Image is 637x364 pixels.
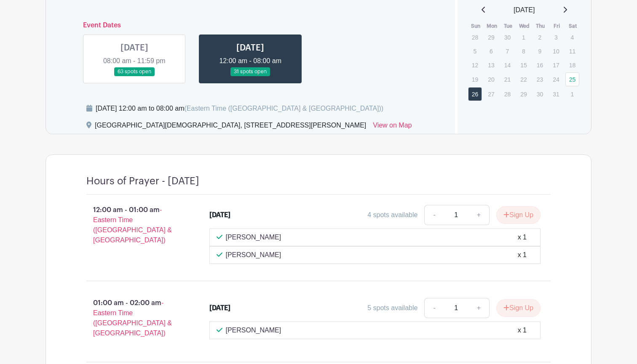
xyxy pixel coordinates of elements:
p: 01:00 am - 02:00 am [73,295,196,342]
a: 26 [468,87,482,101]
p: 29 [484,31,498,44]
p: 31 [549,88,563,101]
a: + [468,205,490,225]
p: 9 [533,45,547,58]
div: [DATE] 12:00 am to 08:00 am [96,104,383,114]
button: Sign Up [496,299,541,317]
th: Sun [468,22,484,30]
p: 19 [468,73,482,86]
th: Tue [500,22,517,30]
p: 2 [533,31,547,44]
th: Fri [549,22,565,30]
div: x 1 [518,325,527,335]
p: 11 [565,45,579,58]
div: 4 spots available [367,210,418,220]
a: 25 [565,72,579,86]
p: 5 [468,45,482,58]
p: 23 [533,73,547,86]
p: 4 [565,31,579,44]
div: [GEOGRAPHIC_DATA][DEMOGRAPHIC_DATA], [STREET_ADDRESS][PERSON_NAME] [95,120,366,134]
p: 22 [517,73,530,86]
p: 13 [484,58,498,72]
p: 24 [549,73,563,86]
h4: Hours of Prayer - [DATE] [86,175,199,187]
p: 6 [484,45,498,58]
p: 28 [500,88,514,101]
p: 27 [484,88,498,101]
p: 3 [549,31,563,44]
p: 30 [500,31,514,44]
a: - [424,205,444,225]
p: 14 [500,58,514,72]
p: 28 [468,31,482,44]
div: [DATE] [209,303,230,313]
button: Sign Up [496,206,541,224]
p: 29 [517,88,530,101]
p: [PERSON_NAME] [226,232,281,242]
a: - [424,298,444,318]
p: 21 [500,73,514,86]
p: 20 [484,73,498,86]
th: Wed [516,22,533,30]
a: View on Map [373,120,412,134]
p: 8 [517,45,530,58]
p: [PERSON_NAME] [226,325,281,335]
p: 1 [517,31,530,44]
th: Mon [484,22,500,30]
p: 10 [549,45,563,58]
p: 18 [565,58,579,72]
div: [DATE] [209,210,230,220]
span: (Eastern Time ([GEOGRAPHIC_DATA] & [GEOGRAPHIC_DATA])) [184,105,383,112]
p: 12:00 am - 01:00 am [73,202,196,249]
h6: Event Dates [76,21,425,29]
th: Thu [533,22,549,30]
div: 5 spots available [367,303,418,313]
p: 17 [549,58,563,72]
p: 7 [500,45,514,58]
p: 15 [517,58,530,72]
a: + [468,298,490,318]
p: 30 [533,88,547,101]
th: Sat [565,22,581,30]
span: [DATE] [514,5,535,15]
p: 1 [565,88,579,101]
p: 16 [533,58,547,72]
div: x 1 [518,250,527,260]
div: x 1 [518,232,527,242]
p: 12 [468,58,482,72]
p: [PERSON_NAME] [226,250,281,260]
